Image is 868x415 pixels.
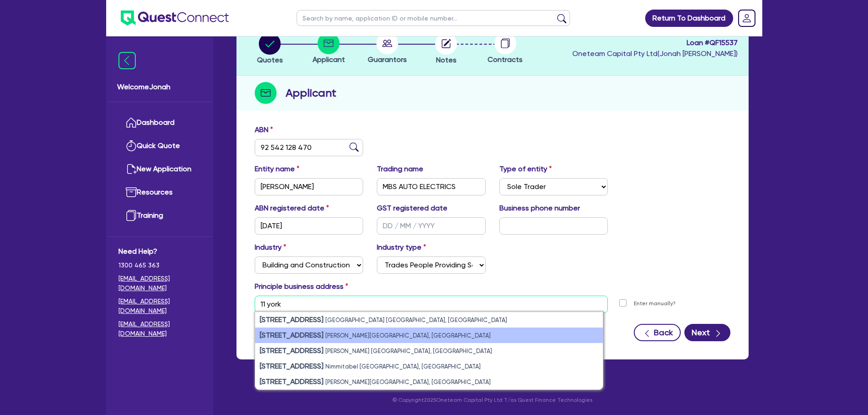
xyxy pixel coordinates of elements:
[121,10,229,26] img: quest-connect-logo-blue
[377,217,486,235] input: DD / MM / YYYY
[325,332,491,339] small: [PERSON_NAME][GEOGRAPHIC_DATA], [GEOGRAPHIC_DATA]
[645,10,733,27] a: Return To Dashboard
[230,396,755,404] p: © Copyright 2025 Oneteam Capital Pty Ltd T/as Quest Finance Technologies
[118,319,201,338] a: [EMAIL_ADDRESS][DOMAIN_NAME]
[255,82,277,104] img: step-icon
[255,281,348,292] label: Principle business address
[118,52,136,69] img: icon-menu-close
[118,111,201,134] a: Dashboard
[735,6,759,30] a: Dropdown toggle
[260,315,324,324] strong: [STREET_ADDRESS]
[257,32,283,66] button: Quotes
[325,379,491,385] small: [PERSON_NAME][GEOGRAPHIC_DATA], [GEOGRAPHIC_DATA]
[118,134,201,158] a: Quick Quote
[684,324,730,341] button: Next
[260,362,324,370] strong: [STREET_ADDRESS]
[377,164,423,174] label: Trading name
[435,32,457,66] button: Notes
[260,377,324,386] strong: [STREET_ADDRESS]
[313,55,345,64] span: Applicant
[118,274,201,293] a: [EMAIL_ADDRESS][DOMAIN_NAME]
[499,203,580,214] label: Business phone number
[297,10,570,26] input: Search by name, application ID or mobile number...
[126,164,137,174] img: new-application
[118,204,201,227] a: Training
[118,158,201,181] a: New Application
[255,242,286,253] label: Industry
[260,346,324,355] strong: [STREET_ADDRESS]
[118,297,201,316] a: [EMAIL_ADDRESS][DOMAIN_NAME]
[499,164,552,174] label: Type of entity
[634,299,676,308] label: Enter manually?
[257,56,283,64] span: Quotes
[488,55,523,64] span: Contracts
[377,242,426,253] label: Industry type
[325,363,481,370] small: Nimmitabel [GEOGRAPHIC_DATA], [GEOGRAPHIC_DATA]
[325,317,507,323] small: [GEOGRAPHIC_DATA] [GEOGRAPHIC_DATA], [GEOGRAPHIC_DATA]
[255,217,364,235] input: DD / MM / YYYY
[572,37,738,48] span: Loan # QF15537
[126,210,137,221] img: training
[118,261,201,270] span: 1300 465 363
[436,56,457,64] span: Notes
[126,140,137,151] img: quick-quote
[255,124,273,135] label: ABN
[325,348,492,354] small: [PERSON_NAME] [GEOGRAPHIC_DATA], [GEOGRAPHIC_DATA]
[118,181,201,204] a: Resources
[126,187,137,198] img: resources
[377,203,447,214] label: GST registered date
[260,331,324,339] strong: [STREET_ADDRESS]
[349,143,359,152] img: abn-lookup icon
[634,324,681,341] button: Back
[255,203,329,214] label: ABN registered date
[286,85,336,101] h2: Applicant
[117,82,202,92] span: Welcome Jonah
[118,246,201,257] span: Need Help?
[255,164,299,174] label: Entity name
[368,55,407,64] span: Guarantors
[572,49,738,58] span: Oneteam Capital Pty Ltd ( Jonah [PERSON_NAME] )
